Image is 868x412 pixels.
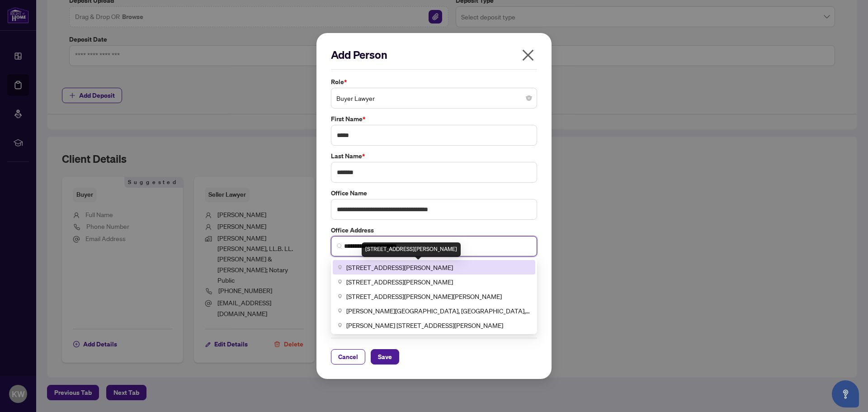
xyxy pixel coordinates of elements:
[521,48,535,62] span: close
[362,242,461,257] div: [STREET_ADDRESS][PERSON_NAME]
[346,306,530,316] span: [PERSON_NAME][GEOGRAPHIC_DATA], [GEOGRAPHIC_DATA], [GEOGRAPHIC_DATA]
[331,188,537,198] label: Office Name
[346,262,453,272] span: [STREET_ADDRESS][PERSON_NAME]
[346,291,502,301] span: [STREET_ADDRESS][PERSON_NAME][PERSON_NAME]
[371,349,399,365] button: Save
[331,151,537,161] label: Last Name
[338,350,358,364] span: Cancel
[337,243,342,249] img: search_icon
[378,350,392,364] span: Save
[331,349,365,365] button: Cancel
[346,320,503,330] span: [PERSON_NAME] [STREET_ADDRESS][PERSON_NAME]
[346,277,453,287] span: [STREET_ADDRESS][PERSON_NAME]
[331,47,537,62] h2: Add Person
[331,225,537,235] label: Office Address
[331,77,537,87] label: Role
[526,95,532,101] span: close-circle
[331,114,537,124] label: First Name
[336,90,532,107] span: Buyer Lawyer
[832,380,859,407] button: Open asap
